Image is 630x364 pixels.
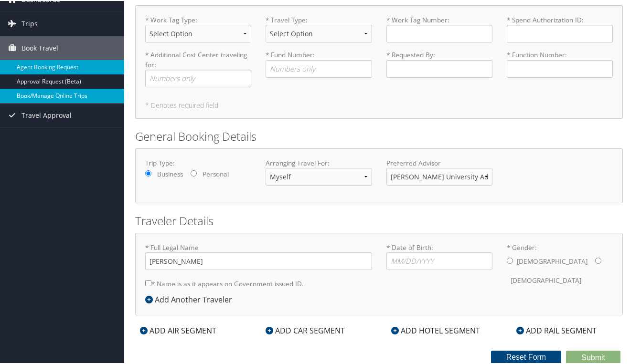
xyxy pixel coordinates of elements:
input: * Spend Authorization ID: [507,24,613,42]
input: * Additional Cost Center traveling for: [145,69,251,86]
label: [DEMOGRAPHIC_DATA] [511,270,581,289]
select: * Travel Type: [266,24,372,42]
label: * Additional Cost Center traveling for : [145,49,251,86]
label: * Travel Type : [266,14,372,49]
button: Reset Form [491,350,562,363]
div: Add Another Traveler [145,293,237,304]
label: * Fund Number : [266,49,372,76]
div: ADD RAIL SEGMENT [512,324,601,335]
div: ADD AIR SEGMENT [135,324,221,335]
label: Preferred Advisor [386,157,492,167]
div: ADD CAR SEGMENT [261,324,350,335]
input: * Full Legal Name [145,251,372,269]
input: * Function Number: [507,59,613,77]
label: * Work Tag Number : [386,14,492,42]
h2: Traveler Details [135,212,623,228]
label: * Gender: [507,242,613,289]
input: * Gender:[DEMOGRAPHIC_DATA][DEMOGRAPHIC_DATA] [507,257,513,263]
label: [DEMOGRAPHIC_DATA] [517,251,587,270]
label: Trip Type: [145,157,251,167]
input: * Fund Number: [266,59,372,77]
span: Travel Approval [21,103,72,126]
button: Submit [566,350,620,364]
label: * Function Number : [507,49,613,76]
label: * Full Legal Name [145,242,372,269]
input: * Date of Birth: [386,251,492,269]
label: Business [157,168,183,178]
label: * Spend Authorization ID : [507,14,613,42]
label: * Date of Birth: [386,242,492,269]
label: Arranging Travel For: [266,157,372,167]
span: Trips [21,11,38,35]
h5: * Denotes required field [145,101,613,108]
input: * Gender:[DEMOGRAPHIC_DATA][DEMOGRAPHIC_DATA] [595,257,601,263]
input: * Requested By: [386,59,492,77]
label: * Requested By : [386,49,492,76]
span: Book Travel [21,35,58,59]
select: * Work Tag Type: [145,24,251,42]
label: * Name is as it appears on Government issued ID. [145,274,304,291]
input: * Work Tag Number: [386,24,492,42]
input: * Name is as it appears on Government issued ID. [145,279,151,285]
label: * Work Tag Type : [145,14,251,49]
label: Personal [203,168,229,178]
div: ADD HOTEL SEGMENT [386,324,485,335]
h2: General Booking Details [135,127,623,144]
